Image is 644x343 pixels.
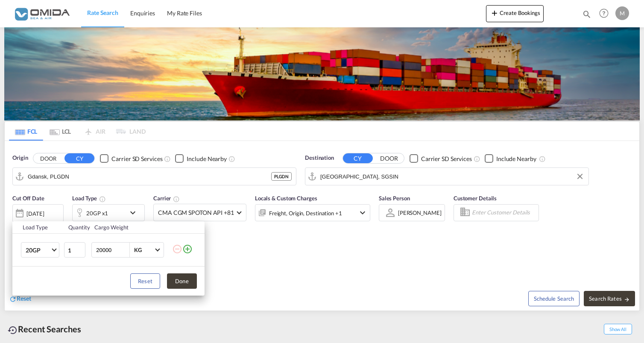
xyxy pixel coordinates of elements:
md-icon: icon-minus-circle-outline [172,244,182,254]
span: 20GP [26,246,50,255]
input: Qty [64,242,85,258]
input: Enter Weight [95,243,129,257]
th: Load Type [12,221,63,234]
div: Cargo Weight [94,223,167,231]
th: Quantity [63,221,90,234]
button: Done [167,273,197,289]
md-icon: icon-plus-circle-outline [182,244,193,254]
div: KG [134,246,142,253]
button: Reset [130,273,160,289]
md-select: Choose: 20GP [21,242,59,258]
